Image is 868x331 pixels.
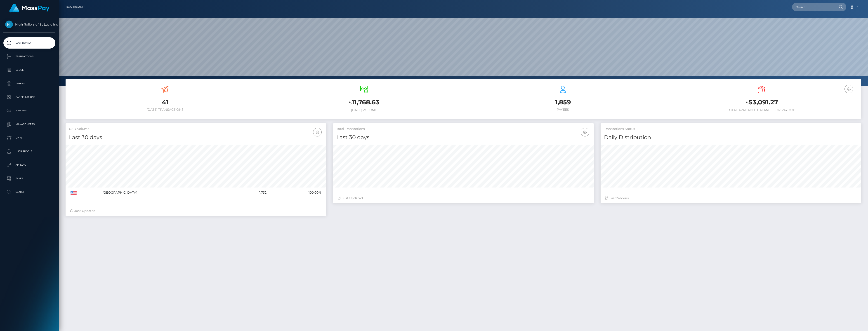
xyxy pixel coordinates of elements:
h6: Payees [467,108,659,112]
td: 1,732 [232,188,268,198]
a: Ledger [3,64,55,76]
p: Search [5,189,54,195]
p: Manage Users [5,121,54,128]
img: US.png [71,191,77,195]
p: API Keys [5,162,54,168]
h6: [DATE] Transactions [69,108,261,112]
a: Manage Users [3,119,55,130]
p: Payees [5,80,54,87]
a: User Profile [3,146,55,157]
a: API Keys [3,159,55,171]
span: High Rollers of St Lucie Inc [3,22,55,26]
small: $ [745,99,749,106]
h5: Total Transactions [336,127,590,131]
a: Payees [3,78,55,89]
a: Dashboard [66,2,85,12]
p: Cancellations [5,94,54,101]
td: 100.00% [268,188,323,198]
a: Cancellations [3,92,55,103]
h3: 53,091.27 [666,98,858,107]
div: Just Updated [70,209,322,213]
a: Dashboard [3,37,55,49]
img: MassPay Logo [9,4,50,12]
h5: USD Volume [69,127,323,131]
div: Last hours [605,196,857,201]
div: Just Updated [337,196,589,201]
a: Batches [3,105,55,116]
span: 24 [616,196,620,200]
a: Transactions [3,51,55,62]
p: Batches [5,107,54,114]
p: User Profile [5,148,54,155]
h4: Last 30 days [69,134,323,141]
input: Search... [792,3,835,11]
p: Dashboard [5,40,54,46]
a: Taxes [3,173,55,184]
a: Search [3,186,55,198]
img: High Rollers of St Lucie Inc [5,21,13,28]
h6: [DATE] Volume [268,108,460,112]
h4: Daily Distribution [604,134,858,141]
small: $ [349,99,352,106]
h3: 1,859 [467,98,659,107]
h3: 11,768.63 [268,98,460,107]
p: Transactions [5,53,54,60]
h6: Total Available Balance for Payouts [666,108,858,112]
h3: 41 [69,98,261,107]
a: Links [3,132,55,143]
h5: Transactions Status [604,127,858,131]
p: Taxes [5,175,54,182]
h4: Last 30 days [336,134,590,141]
p: Ledger [5,67,54,73]
td: [GEOGRAPHIC_DATA] [101,188,232,198]
p: Links [5,134,54,141]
